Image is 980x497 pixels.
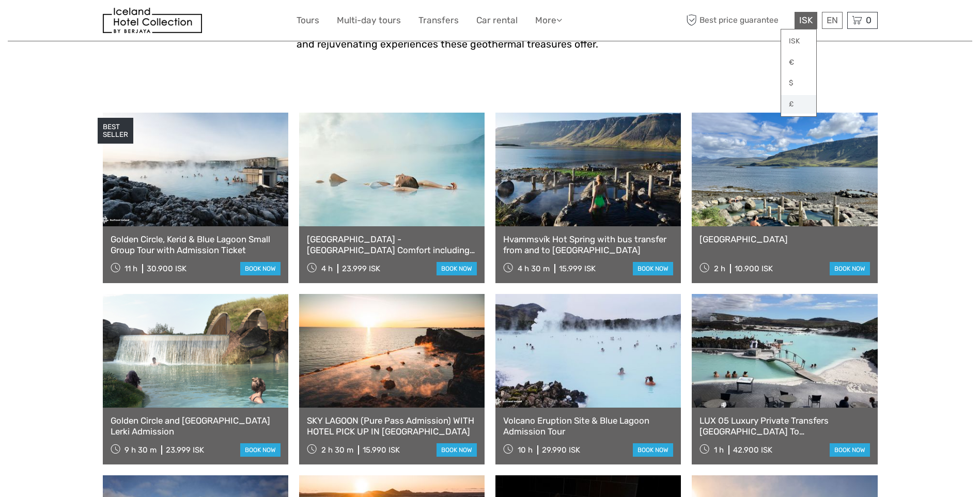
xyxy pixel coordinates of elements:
[240,443,281,457] a: book now
[166,445,204,455] div: 23.999 ISK
[437,443,477,457] a: book now
[714,445,724,455] span: 1 h
[503,234,673,255] a: Hvammsvík Hot Spring with bus transfer from and to [GEOGRAPHIC_DATA]
[864,15,873,25] span: 0
[830,443,870,457] a: book now
[321,445,353,455] span: 2 h 30 m
[830,262,870,275] a: book now
[103,8,202,33] img: 481-8f989b07-3259-4bb0-90ed-3da368179bdc_logo_small.jpg
[518,264,550,273] span: 4 h 30 m
[307,234,477,255] a: [GEOGRAPHIC_DATA] - [GEOGRAPHIC_DATA] Comfort including admission
[781,53,816,72] a: €
[14,18,117,26] p: We're away right now. Please check back later!
[125,445,157,455] span: 9 h 30 m
[781,74,816,92] a: $
[535,13,562,28] a: More
[437,262,477,275] a: book now
[699,415,869,437] a: LUX 05 Luxury Private Transfers [GEOGRAPHIC_DATA] To [GEOGRAPHIC_DATA]
[503,415,673,437] a: Volcano Eruption Site & Blue Lagoon Admission Tour
[321,264,333,273] span: 4 h
[733,445,772,455] div: 42.900 ISK
[633,262,673,275] a: book now
[98,118,133,144] div: BEST SELLER
[559,264,596,273] div: 15.999 ISK
[518,445,533,455] span: 10 h
[542,445,580,455] div: 29.990 ISK
[342,264,380,273] div: 23.999 ISK
[699,234,869,244] a: [GEOGRAPHIC_DATA]
[735,264,773,273] div: 10.900 ISK
[714,264,725,273] span: 2 h
[684,12,792,29] span: Best price guarantee
[799,15,813,25] span: ISK
[125,264,137,273] span: 11 h
[119,16,131,28] button: Open LiveChat chat widget
[476,13,518,28] a: Car rental
[337,13,401,28] a: Multi-day tours
[418,13,459,28] a: Transfers
[111,234,281,255] a: Golden Circle, Kerid & Blue Lagoon Small Group Tour with Admission Ticket
[822,12,843,29] div: EN
[363,445,400,455] div: 15.990 ISK
[147,264,186,273] div: 30.900 ISK
[307,415,477,437] a: SKY LAGOON (Pure Pass Admission) WITH HOTEL PICK UP IN [GEOGRAPHIC_DATA]
[297,13,319,28] a: Tours
[111,415,281,437] a: Golden Circle and [GEOGRAPHIC_DATA] Lerki Admission
[633,443,673,457] a: book now
[781,32,816,51] a: ISK
[240,262,281,275] a: book now
[781,95,816,114] a: £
